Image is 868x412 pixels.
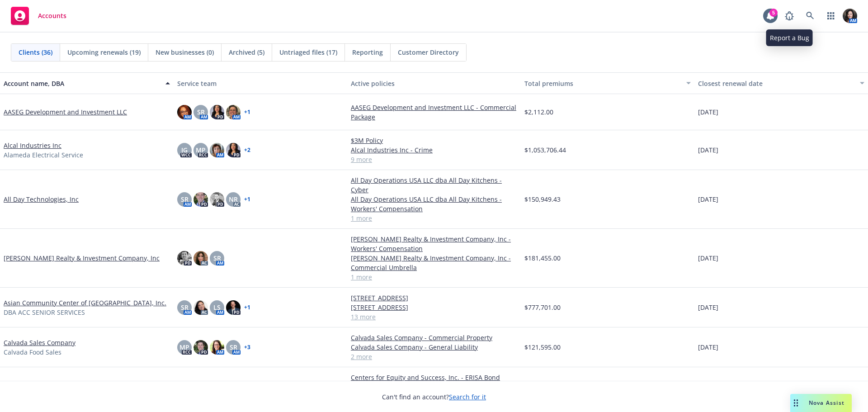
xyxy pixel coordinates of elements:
span: Calvada Food Sales [4,347,61,357]
img: photo [210,340,224,355]
span: $777,701.00 [524,303,561,312]
span: [DATE] [698,107,718,117]
a: Search [801,7,819,25]
span: Accounts [38,12,66,19]
a: AASEG Development and Investment LLC - Commercial Package [351,103,517,122]
img: photo [193,340,208,355]
a: $3M Policy [351,136,517,145]
a: Asian Community Center of [GEOGRAPHIC_DATA], Inc. [4,298,166,308]
a: + 1 [244,197,250,202]
a: + 3 [244,345,250,350]
span: Upcoming renewals (19) [67,47,141,57]
span: Nova Assist [809,399,844,407]
a: [PERSON_NAME] Realty & Investment Company, Inc - Workers' Compensation [351,234,517,253]
a: + 2 [244,147,250,153]
span: SR [197,107,205,117]
span: MP [179,342,189,352]
img: photo [193,192,208,207]
a: [STREET_ADDRESS] [351,303,517,312]
span: Can't find an account? [382,392,486,402]
a: [STREET_ADDRESS] [351,293,517,303]
a: All Day Operations USA LLC dba All Day Kitchens - Cyber [351,175,517,194]
img: photo [193,251,208,265]
div: Service team [177,79,344,88]
span: $150,949.43 [524,194,561,204]
button: Service team [174,72,347,94]
div: 5 [769,9,778,17]
span: $1,053,706.44 [524,145,566,155]
img: photo [210,105,224,119]
a: Calvada Sales Company - General Liability [351,342,517,352]
a: 13 more [351,312,517,322]
span: [DATE] [698,342,718,352]
span: Untriaged files (17) [279,47,337,57]
a: 1 more [351,213,517,223]
a: Accounts [7,3,70,28]
span: LS [213,303,221,312]
span: [DATE] [698,145,718,155]
span: [DATE] [698,253,718,263]
div: Total premiums [524,79,681,88]
span: JG [181,145,188,155]
img: photo [226,105,241,119]
span: DBA ACC SENIOR SERVICES [4,308,85,317]
a: [PERSON_NAME] Realty & Investment Company, Inc [4,253,160,263]
button: Nova Assist [790,394,852,412]
a: Alcal Industries Inc [4,141,61,150]
a: Centers for Equity and Success, Inc. - ERISA Bond [351,373,517,382]
img: photo [193,300,208,315]
img: photo [177,105,192,119]
a: Calvada Sales Company - Commercial Property [351,333,517,342]
span: New businesses (0) [156,47,214,57]
img: photo [843,9,857,23]
span: Alameda Electrical Service [4,150,83,160]
span: SR [213,253,221,263]
a: Calvada Sales Company [4,338,75,347]
span: Archived (5) [229,47,264,57]
span: Customer Directory [398,47,459,57]
span: SR [181,194,189,204]
span: $121,595.00 [524,342,561,352]
span: $181,455.00 [524,253,561,263]
a: 2 more [351,352,517,361]
span: MP [196,145,206,155]
span: $2,112.00 [524,107,553,117]
a: + 1 [244,305,250,310]
span: [DATE] [698,303,718,312]
span: [DATE] [698,194,718,204]
button: Active policies [347,72,521,94]
a: 9 more [351,155,517,164]
button: Total premiums [521,72,694,94]
span: Clients (36) [19,47,52,57]
img: photo [226,143,241,157]
a: 1 more [351,272,517,282]
span: NR [229,194,238,204]
img: photo [210,192,224,207]
span: SR [181,303,189,312]
span: SR [230,342,237,352]
div: Account name, DBA [4,79,160,88]
a: [PERSON_NAME] Realty & Investment Company, Inc - Commercial Umbrella [351,253,517,272]
div: Active policies [351,79,517,88]
a: Report a Bug [780,7,798,25]
a: Alcal Industries Inc - Crime [351,145,517,155]
span: Reporting [352,47,383,57]
a: Search for it [449,393,486,401]
img: photo [210,143,224,157]
div: Closest renewal date [698,79,854,88]
img: photo [226,300,241,315]
button: Closest renewal date [694,72,868,94]
a: All Day Technologies, Inc [4,194,79,204]
img: photo [177,251,192,265]
a: All Day Operations USA LLC dba All Day Kitchens - Workers' Compensation [351,194,517,213]
div: Drag to move [790,394,802,412]
a: + 1 [244,109,250,115]
a: Switch app [822,7,840,25]
a: AASEG Development and Investment LLC [4,107,127,117]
